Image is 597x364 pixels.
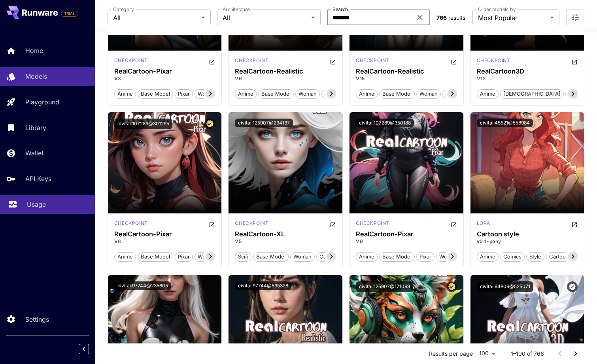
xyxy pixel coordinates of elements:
span: [DEMOGRAPHIC_DATA] [322,90,385,98]
span: [DEMOGRAPHIC_DATA] [501,90,563,98]
button: Certified Model – Vetted for best performance and includes a commercial license. [446,281,457,292]
button: Open in CivitAI [209,57,215,66]
button: woman [295,89,320,99]
button: anime [235,89,257,99]
h3: Cartoon style [477,230,578,238]
span: anime [235,90,256,98]
span: pixar [175,90,193,98]
span: base model [259,90,293,98]
div: SD 1.5 [356,57,389,66]
p: V9 [356,238,457,245]
button: civitai:45521@558984 [477,119,533,127]
span: anime [356,253,377,261]
button: Collapse sidebar [79,344,89,354]
div: SD 1.5 [356,220,389,229]
button: civitai:107289@301295 [114,119,172,129]
h3: RealCartoon-Realistic [356,68,457,75]
span: Add your payment card to enable full platform functionality. [61,9,78,18]
button: digital art [565,89,595,99]
p: Playground [25,97,59,107]
p: checkpoint [114,57,148,64]
div: SD 1.5 [114,57,148,66]
h3: RealCartoon-Pixar [114,68,215,75]
p: 1–100 of 766 [511,350,544,358]
button: anime [477,251,499,262]
button: scifi [235,251,251,262]
p: checkpoint [356,220,389,227]
p: API Keys [25,174,51,183]
button: base model [258,89,294,99]
button: anime [477,89,499,99]
button: Open more filters [571,13,580,23]
button: anime [114,89,136,99]
p: V15 [356,75,457,82]
h3: RealCartoon-Pixar [356,230,457,238]
button: pixar [175,89,193,99]
button: Open in CivitAI [451,57,457,66]
span: style [527,253,544,261]
span: All [113,13,198,23]
span: Most Popular [478,13,547,23]
button: pixar [175,251,193,262]
span: anime [115,253,136,261]
button: civitai:125907@234137 [235,119,293,127]
span: anime [477,253,498,261]
p: V8 [114,238,215,245]
p: checkpoint [114,220,148,227]
p: lora [477,220,490,227]
button: civitai:107289@350188 [356,119,414,127]
button: Certified Model – Vetted for best performance and includes a commercial license. [204,119,215,129]
span: cartoon [546,253,572,261]
span: All [223,13,308,23]
button: Open in CivitAI [571,57,578,66]
span: base model [380,90,414,98]
span: base model [138,90,173,98]
button: anime [114,251,136,262]
p: Settings [25,315,49,324]
button: woman [416,89,441,99]
div: SD 1.5 [114,220,148,229]
button: base model [138,251,173,262]
div: Chatt-widget [557,326,597,364]
h3: RealCartoon3D [477,68,578,75]
p: checkpoint [477,57,510,64]
span: woman [436,253,460,261]
p: V12 [477,75,578,82]
span: woman [296,90,319,98]
button: civitai:94809@525071 [477,281,533,292]
iframe: Chat Widget [557,326,597,364]
div: Pony [477,220,490,229]
span: [DEMOGRAPHIC_DATA] [443,90,506,98]
button: civitai:97744@535328 [235,281,291,290]
div: 100 [476,348,498,359]
button: woman [195,89,219,99]
button: woman [290,251,315,262]
span: base model [138,253,173,261]
div: RealCartoon-Realistic [235,68,336,75]
span: comics [501,253,524,261]
label: Order models by [478,6,516,13]
button: anime [356,89,378,99]
span: results [448,14,465,21]
span: woman [291,253,314,261]
button: civitai:97744@235605 [114,281,171,290]
button: base model [379,251,415,262]
h3: RealCartoon-Pixar [114,230,215,238]
span: anime [356,90,377,98]
span: TRIAL [61,11,78,17]
button: base model [253,251,289,262]
button: comics [500,251,525,262]
button: Open in CivitAI [571,220,578,229]
p: V5 [235,238,336,245]
label: Search [333,6,348,13]
p: checkpoint [356,57,389,64]
button: cartoon [316,251,342,262]
button: [DEMOGRAPHIC_DATA] [321,89,385,99]
p: V6 [235,75,336,82]
button: Open in CivitAI [209,220,215,229]
p: V3 [114,75,215,82]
